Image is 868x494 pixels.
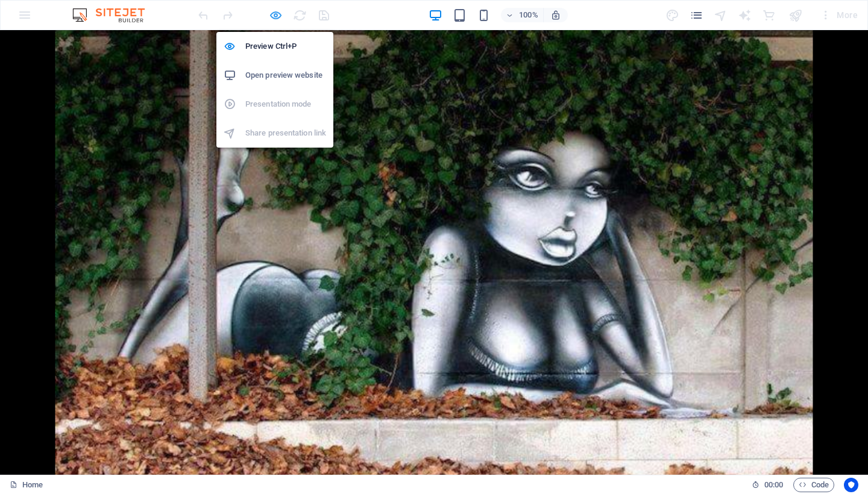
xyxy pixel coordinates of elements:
[764,478,783,492] span: 00 00
[501,8,544,22] button: 100%
[690,8,703,22] i: Pages (Ctrl+Alt+S)
[799,478,829,492] span: Code
[245,68,326,83] h6: Open preview website
[10,478,43,492] a: Click to cancel selection. Double-click to open Pages
[773,480,775,489] span: :
[550,10,561,20] i: On resize automatically adjust zoom level to fit chosen device.
[245,39,326,54] h6: Preview Ctrl+P
[844,478,858,492] button: Usercentrics
[793,478,834,492] button: Code
[519,8,538,22] h6: 100%
[752,478,784,492] h6: Session time
[690,8,704,22] button: pages
[69,8,160,22] img: Editor Logo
